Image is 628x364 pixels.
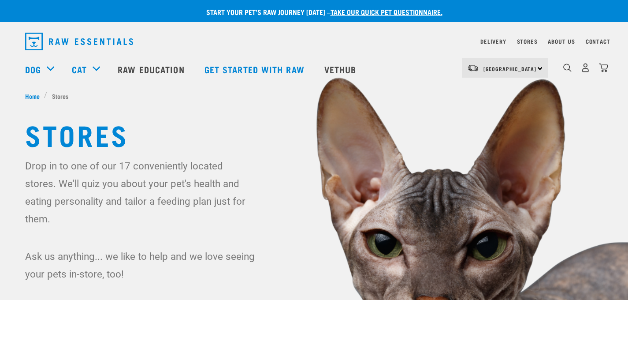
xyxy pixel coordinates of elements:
[25,63,41,76] a: Dog
[72,63,87,76] a: Cat
[581,63,590,72] img: user.png
[25,248,256,283] p: Ask us anything... we like to help and we love seeing your pets in-store, too!
[109,52,195,87] a: Raw Education
[25,91,603,101] nav: breadcrumbs
[316,52,368,87] a: Vethub
[25,33,133,50] img: Raw Essentials Logo
[331,10,442,14] a: take our quick pet questionnaire.
[18,29,610,54] nav: dropdown navigation
[467,64,479,72] img: van-moving.png
[25,91,40,101] span: Home
[548,40,575,43] a: About Us
[517,40,538,43] a: Stores
[563,64,572,72] img: home-icon-1@2x.png
[483,67,537,70] span: [GEOGRAPHIC_DATA]
[480,40,506,43] a: Delivery
[25,118,603,150] h1: Stores
[586,40,610,43] a: Contact
[25,157,256,228] p: Drop in to one of our 17 conveniently located stores. We'll quiz you about your pet's health and ...
[599,63,608,72] img: home-icon@2x.png
[196,52,316,87] a: Get started with Raw
[25,91,45,101] a: Home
